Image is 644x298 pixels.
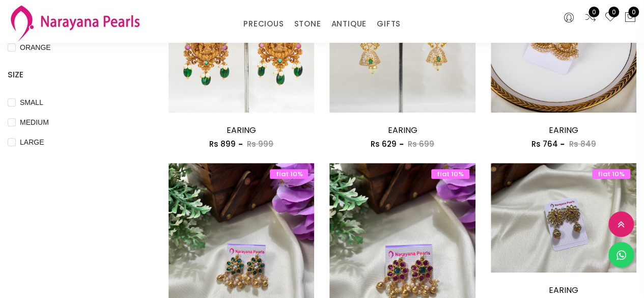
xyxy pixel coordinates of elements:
span: LARGE [16,137,48,148]
span: Rs 764 [531,139,557,149]
a: 0 [604,11,617,24]
a: STONE [294,16,321,32]
span: flat 10% [592,169,630,179]
a: PRECIOUS [243,16,284,32]
a: 0 [584,11,597,24]
a: EARING [227,124,256,136]
a: GIFTS [377,16,401,32]
button: 0 [624,11,636,24]
a: EARING [549,284,578,296]
h4: SIZE [8,69,138,81]
span: Rs 999 [247,139,273,149]
span: Rs 699 [408,139,434,149]
span: flat 10% [431,169,469,179]
span: 0 [628,7,639,17]
span: Rs 899 [209,139,236,149]
span: MEDIUM [16,117,53,128]
span: 0 [589,7,599,17]
span: flat 10% [270,169,308,179]
span: 0 [608,7,619,17]
span: Rs 629 [371,139,397,149]
span: SMALL [16,97,47,108]
a: EARING [388,124,417,136]
span: Rs 849 [569,139,596,149]
a: EARING [549,124,578,136]
a: ANTIQUE [331,16,367,32]
span: ORANGE [16,42,55,53]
